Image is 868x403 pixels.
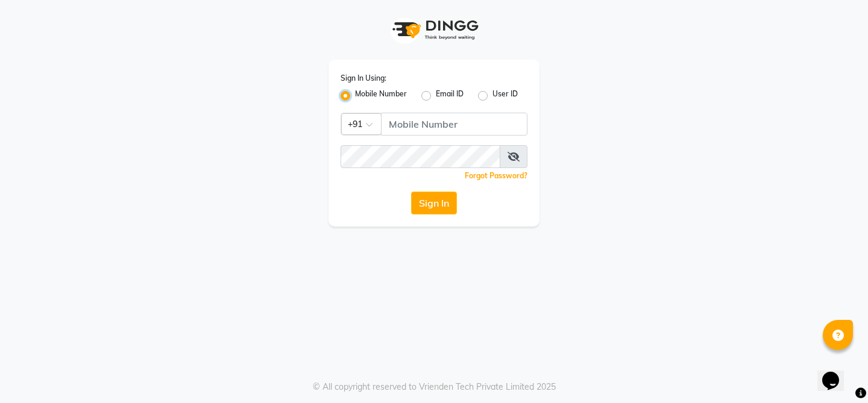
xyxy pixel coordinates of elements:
[465,171,527,180] a: Forgot Password?
[341,73,386,84] label: Sign In Using:
[341,145,500,168] input: Username
[817,355,856,391] iframe: chat widget
[411,192,457,214] button: Sign In
[492,89,518,103] label: User ID
[436,89,464,103] label: Email ID
[386,12,482,48] img: logo1.svg
[381,113,527,136] input: Username
[355,89,407,103] label: Mobile Number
